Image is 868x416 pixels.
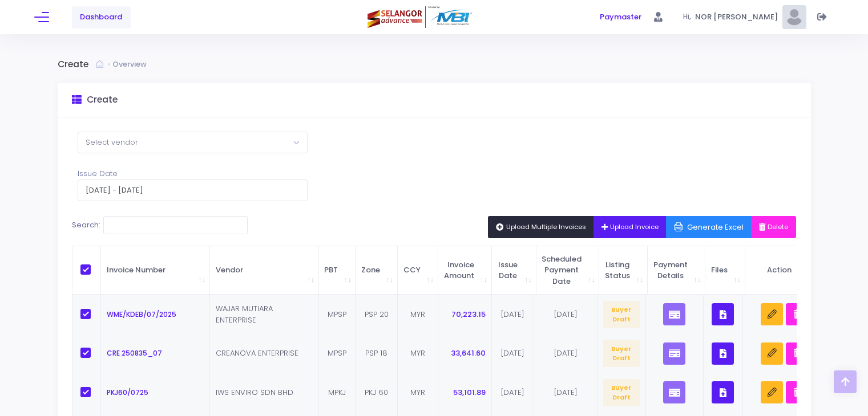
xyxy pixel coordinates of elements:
button: Edit [761,342,783,365]
td: MPSP [319,334,356,373]
button: Delete [786,342,808,365]
span: Buyer Draft [603,340,640,367]
td: [DATE] [534,373,597,412]
span: Upload Multiple Invoices [496,222,586,231]
th: Scheduled Payment Date: activate to sort column ascending [536,246,600,295]
th: Action: activate to sort column ascending [745,246,825,295]
span: 33,641.60 [451,348,486,358]
button: Click to View, Upload, Download, and Delete Documents List [712,303,734,325]
span: Delete [759,222,789,231]
span: Select vendor [86,137,138,148]
th: Vendor: activate to sort column ascending [210,246,319,295]
span: Buyer Draft [603,301,640,328]
th: Invoice Amount: activate to sort column ascending [438,246,492,295]
span: Upload Invoice [601,222,659,231]
span: Paymaster [600,11,641,23]
button: Delete [786,303,808,325]
td: [DATE] [534,334,597,373]
button: Click to View, Upload, Download, and Delete Documents List [712,381,734,403]
td: MYR [398,295,438,334]
td: MYR [398,373,438,412]
span: Buyer Draft [603,379,640,406]
img: Logo [368,6,474,28]
th: Listing Status: activate to sort column ascending [599,246,648,295]
span: WAJAR MUTIARA ENTERPRISE [216,303,273,325]
span: Dashboard [80,11,122,23]
td: [DATE] [492,334,535,373]
span: PKJ60/0725 [107,388,148,397]
button: Click to View, Upload, Download, and Delete Documents List [712,342,734,365]
h3: Create [87,95,118,105]
button: Edit [761,303,783,325]
img: Pic [782,5,806,29]
span: CRE 250835_07 [107,348,162,358]
span: Hi, [683,12,695,22]
td: [DATE] [492,373,535,412]
h3: Create [58,59,96,70]
td: MYR [398,334,438,373]
td: MPKJ [319,373,356,412]
th: Payment Details: activate to sort column ascending [648,246,705,295]
th: Files: activate to sort column ascending [705,246,745,295]
button: Delete [786,381,808,403]
button: Upload Multiple Invoices [488,216,594,238]
span: NOR [PERSON_NAME] [695,11,782,23]
button: Delete [751,216,797,238]
div: Issue Date [78,168,308,201]
span: 53,101.89 [453,387,486,398]
span: CREANOVA ENTERPRISE [216,348,298,358]
td: PSP 18 [356,334,398,373]
a: Dashboard [72,6,131,28]
a: Overview [112,59,150,70]
span: IWS ENVIRO SDN BHD [216,387,293,398]
th: Zone: activate to sort column ascending [356,246,398,295]
td: PSP 20 [356,295,398,334]
input: Search: [103,216,248,234]
span: 70,223.15 [451,309,486,320]
button: Edit [761,381,783,403]
td: [DATE] [492,295,535,334]
button: Upload Invoice [594,216,667,238]
th: Invoice Number: activate to sort column ascending [101,246,210,295]
span: WME/KDEB/07/2025 [107,309,176,319]
label: Search: [72,216,248,234]
td: MPSP [319,295,356,334]
th: PBT: activate to sort column ascending [319,246,356,295]
button: Generate Excel [666,216,752,238]
span: Generate Excel [674,222,744,233]
th: Issue Date: activate to sort column ascending [492,246,536,295]
td: PKJ 60 [356,373,398,412]
th: CCY: activate to sort column ascending [398,246,438,295]
td: [DATE] [534,295,597,334]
